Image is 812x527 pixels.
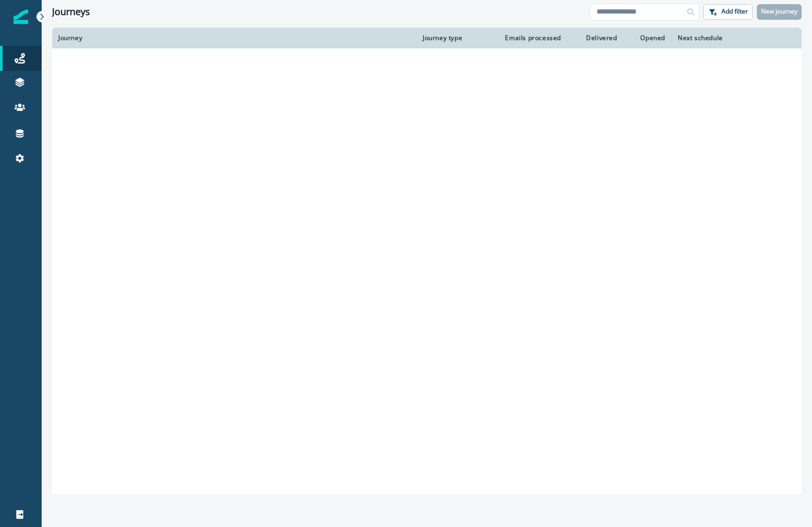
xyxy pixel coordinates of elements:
[52,6,90,18] h1: Journeys
[630,34,665,42] div: Opened
[58,34,410,42] div: Journey
[703,4,753,20] button: Add filter
[574,34,617,42] div: Delivered
[501,34,561,42] div: Emails processed
[14,9,28,24] img: Inflection
[721,8,748,15] p: Add filter
[757,4,802,20] button: New journey
[761,8,797,15] p: New journey
[423,34,488,42] div: Journey type
[678,34,769,42] div: Next schedule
